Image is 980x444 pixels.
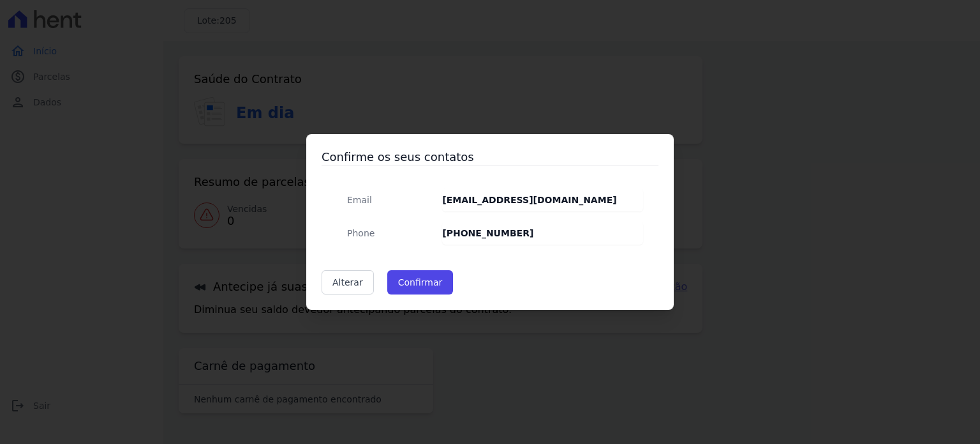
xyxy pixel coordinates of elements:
strong: [EMAIL_ADDRESS][DOMAIN_NAME] [442,195,616,205]
span: translation missing: pt-BR.public.contracts.modal.confirmation.phone [347,228,375,238]
button: Confirmar [387,270,454,295]
span: translation missing: pt-BR.public.contracts.modal.confirmation.email [347,195,372,205]
h3: Confirme os seus contatos [322,149,658,165]
a: Alterar [322,270,374,295]
strong: [PHONE_NUMBER] [442,228,533,238]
